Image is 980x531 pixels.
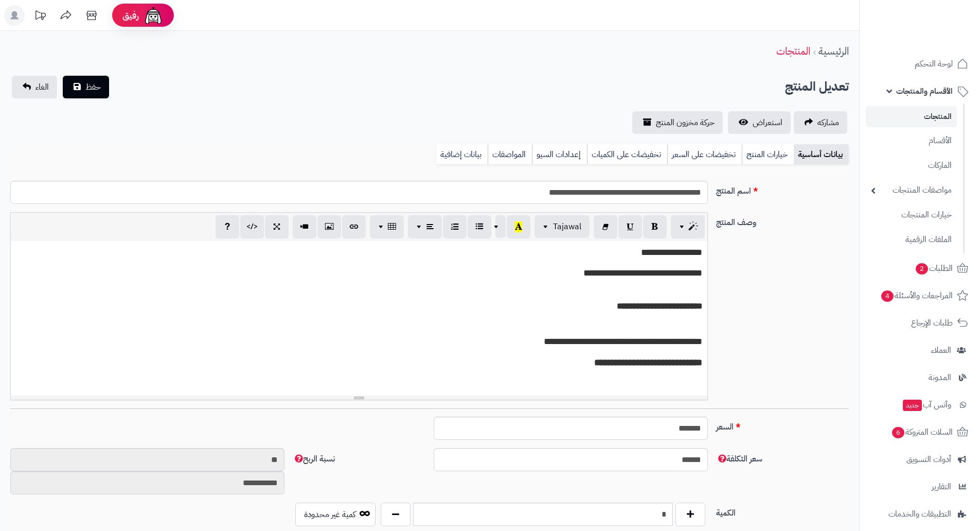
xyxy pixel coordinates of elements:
a: استعراض [728,111,791,134]
span: استعراض [753,116,782,129]
a: وآتس آبجديد [866,392,974,417]
span: مشاركه [817,116,839,129]
span: لوحة التحكم [915,57,953,71]
span: التقارير [932,479,951,494]
a: المدونة [866,365,974,390]
label: الكمية [712,503,853,519]
a: خيارات المنتج [742,144,794,165]
a: المنتجات [866,106,957,127]
a: بيانات إضافية [436,144,488,165]
a: الطلبات2 [866,256,974,281]
span: رفيق [122,9,139,22]
a: بيانات أساسية [794,144,849,165]
label: السعر [712,417,853,433]
span: الطلبات [915,261,953,276]
a: التقارير [866,474,974,499]
span: جديد [903,400,922,411]
a: المواصفات [488,144,532,165]
span: طلبات الإرجاع [911,316,953,330]
label: اسم المنتج [712,181,853,197]
span: الغاء [35,81,49,93]
a: السلات المتروكة6 [866,420,974,444]
a: العملاء [866,338,974,363]
a: الملفات الرقمية [866,229,957,251]
a: الأقسام [866,130,957,152]
span: 6 [892,426,905,438]
span: حركة مخزون المنتج [656,116,715,129]
span: العملاء [931,343,951,357]
h2: تعديل المنتج [785,76,849,97]
a: الرئيسية [818,43,849,59]
a: تخفيضات على السعر [667,144,742,165]
a: مواصفات المنتجات [866,179,957,201]
a: مشاركه [794,111,847,134]
span: حفظ [85,81,101,93]
a: خيارات المنتجات [866,204,957,226]
a: الماركات [866,155,957,177]
span: المراجعات والأسئلة [880,288,953,303]
span: وآتس آب [902,398,951,412]
a: طلبات الإرجاع [866,311,974,335]
a: التطبيقات والخدمات [866,502,974,526]
span: التطبيقات والخدمات [888,507,951,521]
span: سعر التكلفة [716,453,762,465]
a: المنتجات [776,43,810,59]
img: ai-face.png [143,5,164,26]
a: تخفيضات على الكميات [587,144,667,165]
a: أدوات التسويق [866,447,974,472]
a: تحديثات المنصة [27,5,53,28]
span: نسبة الربح [293,453,335,465]
button: Tajawal [534,215,590,238]
a: المراجعات والأسئلة4 [866,283,974,308]
span: أدوات التسويق [906,452,951,467]
img: logo-2.png [910,23,970,45]
span: Tajawal [553,220,581,233]
button: حفظ [63,76,109,98]
span: 4 [881,290,894,302]
span: 2 [916,263,929,275]
a: إعدادات السيو [532,144,587,165]
a: لوحة التحكم [866,52,974,76]
a: الغاء [12,76,57,98]
a: حركة مخزون المنتج [632,111,723,134]
span: المدونة [929,370,951,385]
span: الأقسام والمنتجات [896,84,953,98]
span: السلات المتروكة [891,425,953,439]
label: وصف المنتج [712,212,853,229]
